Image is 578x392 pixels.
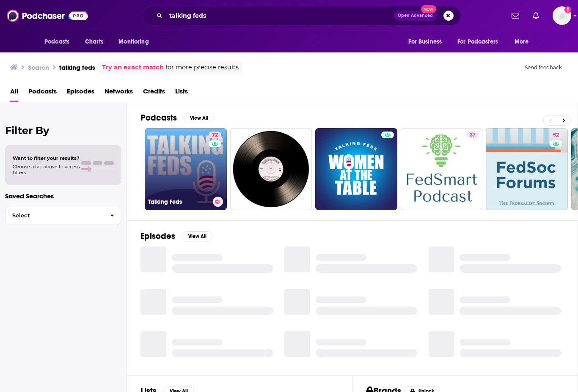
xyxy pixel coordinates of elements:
span: New [421,5,436,13]
span: Podcasts [44,36,69,48]
h3: talking feds [59,63,95,71]
a: All [10,85,18,102]
img: User Profile [553,6,571,25]
button: open menu [452,34,510,50]
a: PodcastsView All [140,112,214,123]
a: Episodes [67,85,94,102]
a: 72Talking Feds [145,128,227,210]
span: 37 [470,131,476,140]
a: EpisodesView All [140,231,212,241]
span: For Podcasters [457,36,498,48]
span: More [515,36,529,48]
button: Show profile menu [553,6,571,25]
button: open menu [113,34,160,50]
button: View All [184,113,214,123]
a: 72 [209,132,221,138]
span: Select [6,213,103,218]
span: 72 [212,131,218,140]
h2: Episodes [140,231,175,241]
h3: Talking Feds [148,198,209,206]
a: Show notifications dropdown [508,8,523,23]
svg: Add a profile image [564,6,571,13]
span: for more precise results [165,63,239,72]
p: Saved Searches [5,192,121,200]
a: Podcasts [28,85,57,102]
a: 52 [550,132,562,138]
span: For Business [408,36,442,48]
a: Lists [175,85,188,102]
a: 37 [466,132,479,138]
a: Charts [80,34,108,50]
span: Logged in as ASabine [553,6,571,25]
a: 37 [401,128,483,210]
h3: Search [28,63,49,71]
a: Networks [105,85,133,102]
button: View All [182,231,212,241]
h2: Filter By [5,124,121,137]
span: Charts [85,36,103,48]
a: 52 [486,128,568,210]
button: open menu [509,34,539,50]
span: 52 [553,131,559,140]
button: open menu [39,34,80,50]
a: Try an exact match [102,63,164,72]
button: open menu [402,34,452,50]
span: Open Advanced [398,14,433,18]
button: Open AdvancedNew [394,11,437,21]
a: Credits [143,85,165,102]
input: Search podcasts, credits, & more... [166,9,394,22]
button: Select [5,206,121,225]
span: Choose a tab above to access filters. [13,164,80,175]
span: Want to filter your results? [13,155,80,161]
img: Podchaser - Follow, Share and Rate Podcasts [7,8,88,24]
span: Monitoring [118,36,149,48]
a: Show notifications dropdown [529,8,542,23]
div: Search podcasts, credits, & more... [143,6,461,25]
h2: Podcasts [140,112,177,123]
button: Send feedback [522,64,564,71]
